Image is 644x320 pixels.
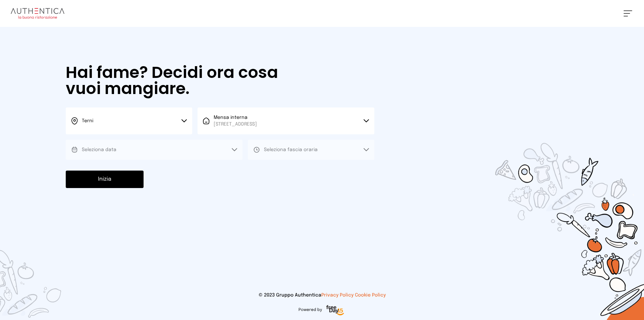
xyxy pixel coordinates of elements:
[321,293,354,298] a: Privacy Policy
[66,64,297,97] h1: Hai fame? Decidi ora cosa vuoi mangiare.
[299,307,322,313] span: Powered by
[82,119,93,123] span: Terni
[264,147,318,152] span: Seleziona fascia oraria
[456,104,644,320] img: sticker-selezione-mensa.70a28f7.png
[214,121,257,128] span: [STREET_ADDRESS]
[325,304,346,317] img: logo-freeday.3e08031.png
[66,140,243,160] button: Seleziona data
[198,107,374,134] button: Mensa interna[STREET_ADDRESS]
[66,171,144,188] button: Inizia
[355,293,386,298] a: Cookie Policy
[82,147,116,152] span: Seleziona data
[11,8,64,19] img: logo.8f33a47.png
[214,114,257,128] span: Mensa interna
[66,107,192,134] button: Terni
[248,140,374,160] button: Seleziona fascia oraria
[11,292,633,299] p: © 2023 Gruppo Authentica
